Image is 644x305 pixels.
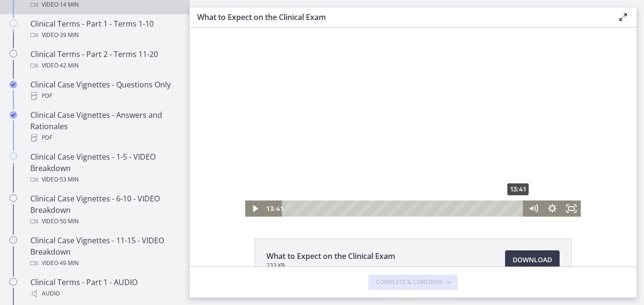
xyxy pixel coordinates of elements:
span: · 50 min [58,216,79,227]
i: Completed [9,111,17,119]
span: Complete & continue [376,278,442,286]
div: Clinical Terms - Part 1 - AUDIO [30,276,178,299]
span: · 39 min [58,29,79,41]
button: Mute [334,173,353,189]
div: PDF [30,132,178,143]
i: Completed [9,81,17,88]
h3: What to Expect on the Clinical Exam [197,11,602,23]
button: Fullscreen [372,173,391,189]
div: Clinical Case Vignettes - 11-15 - VIDEO Breakdown [30,235,178,269]
span: · 42 min [58,60,79,71]
iframe: Video Lesson [190,28,636,217]
a: Download [505,250,560,269]
span: What to Expect on the Clinical Exam [267,250,395,262]
div: Clinical Case Vignettes - 6-10 - VIDEO Breakdown [30,193,178,227]
div: Clinical Terms - Part 2 - Terms 11-20 [30,48,178,71]
div: Video [30,216,178,227]
div: Video [30,29,178,41]
span: Download [513,254,552,266]
button: Show settings menu [353,173,372,189]
button: Complete & continue [368,275,458,290]
div: Audio [30,288,178,299]
div: PDF [30,90,178,102]
div: Video [30,60,178,71]
div: Clinical Case Vignettes - Questions Only [30,79,178,102]
span: · 53 min [58,174,79,185]
div: Clinical Case Vignettes - Answers and Rationales [30,109,178,143]
div: Video [30,174,178,185]
div: Video [30,257,178,269]
div: Clinical Terms - Part 1 - Terms 1-10 [30,18,178,41]
span: 233 KB [267,262,395,269]
div: Clinical Case Vignettes - 1-5 - VIDEO Breakdown [30,151,178,185]
span: · 49 min [58,257,79,269]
